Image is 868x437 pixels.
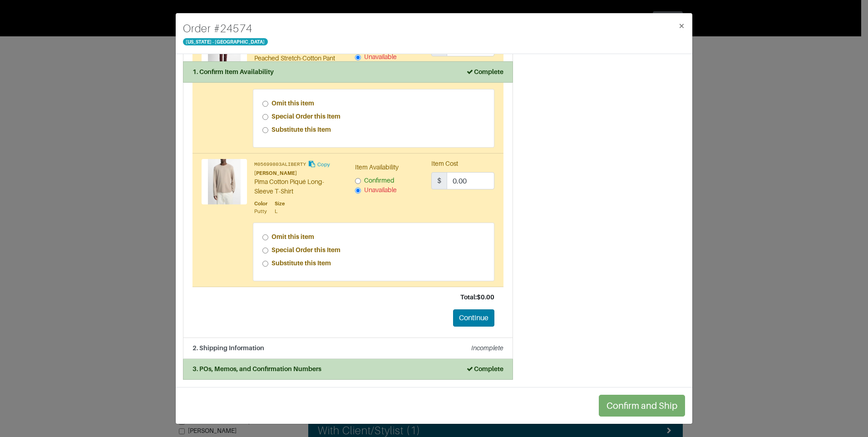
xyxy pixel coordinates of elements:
[364,177,395,184] span: Confirmed
[355,55,361,60] input: Unavailable
[671,13,692,39] button: Close
[271,126,331,133] strong: Substitute this Item
[271,113,340,120] strong: Special Order this Item
[678,20,685,32] span: ×
[254,200,267,208] div: Color
[183,38,268,45] span: [US_STATE] - [GEOGRAPHIC_DATA]
[192,344,264,352] strong: 2. Shipping Information
[271,233,314,240] strong: Omit this item
[254,169,341,177] div: [PERSON_NAME]
[364,186,397,194] span: Unavailable
[431,159,458,169] label: Item Cost
[471,344,503,352] em: Incomplete
[431,172,447,189] span: $
[355,163,399,172] label: Item Availability
[192,365,321,372] strong: 3. POs, Memos, and Confirmation Numbers
[599,395,685,417] button: Confirm and Ship
[262,248,268,253] input: Special Order this Item
[364,53,397,60] span: Unavailable
[262,261,268,267] input: Substitute this Item
[275,200,285,208] div: Size
[202,159,247,204] img: Product
[254,162,306,168] small: M05699803ALIBERTY
[192,68,274,75] strong: 1. Confirm Item Availability
[307,159,330,169] button: Copy
[262,114,268,120] input: Special Order this Item
[275,208,285,215] div: L
[183,20,268,37] h4: Order # 24574
[271,99,314,107] strong: Omit this item
[254,208,267,215] div: Putty
[317,162,330,167] small: Copy
[262,127,268,133] input: Substitute this Item
[262,101,268,107] input: Omit this item
[466,365,503,372] strong: Complete
[355,188,361,194] input: Unavailable
[271,246,340,253] strong: Special Order this Item
[466,68,503,75] strong: Complete
[453,309,494,327] button: Continue
[254,177,341,196] div: Pima Cotton Piqué Long-Sleeve T-Shirt
[271,259,331,267] strong: Substitute this Item
[202,293,494,302] div: Total: $0.00
[262,234,268,240] input: Omit this item
[355,178,361,184] input: Confirmed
